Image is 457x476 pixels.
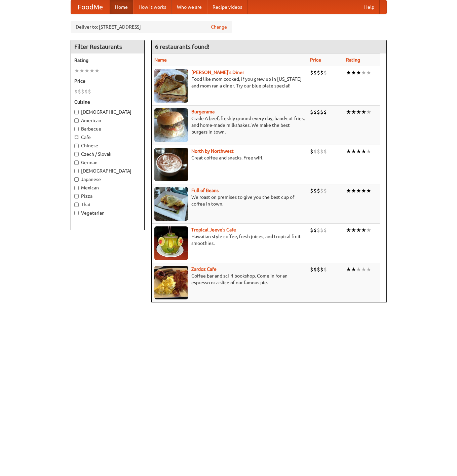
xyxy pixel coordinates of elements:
[74,186,79,190] input: Mexican
[191,148,234,154] b: North by Northwest
[323,187,327,194] li: $
[81,88,84,95] li: $
[313,69,317,76] li: $
[191,266,217,272] a: Zardoz Cafe
[154,76,305,89] p: Food like mom cooked, if you grew up in [US_STATE] and mom ran a diner. Try our blue plate special!
[323,148,327,155] li: $
[361,69,366,76] li: ★
[154,69,188,103] img: sallys.jpg
[356,108,361,116] li: ★
[74,169,79,173] input: [DEMOGRAPHIC_DATA]
[74,201,141,208] label: Thai
[346,226,351,234] li: ★
[211,24,227,30] a: Change
[323,266,327,273] li: $
[361,108,366,116] li: ★
[320,187,323,194] li: $
[313,148,317,155] li: $
[154,154,305,161] p: Great coffee and snacks. Free wifi.
[94,67,100,74] li: ★
[84,67,89,74] li: ★
[74,127,79,131] input: Barbecue
[351,266,356,273] li: ★
[310,108,313,116] li: $
[84,88,88,95] li: $
[191,70,244,75] b: [PERSON_NAME]'s Diner
[154,266,188,299] img: zardoz.jpg
[191,188,219,193] a: Full of Beans
[74,135,79,140] input: Cafe
[74,99,141,105] h5: Cuisine
[74,109,141,115] label: [DEMOGRAPHIC_DATA]
[361,226,366,234] li: ★
[154,57,167,63] a: Name
[74,184,141,191] label: Mexican
[74,78,141,84] h5: Price
[154,108,188,142] img: burgerama.jpg
[74,88,78,95] li: $
[366,148,371,155] li: ★
[323,69,327,76] li: $
[351,226,356,234] li: ★
[346,148,351,155] li: ★
[317,108,320,116] li: $
[74,193,141,199] label: Pizza
[71,0,110,14] a: FoodMe
[310,69,313,76] li: $
[351,187,356,194] li: ★
[320,148,323,155] li: $
[74,211,79,215] input: Vegetarian
[154,226,188,260] img: jeeves.jpg
[74,134,141,141] label: Cafe
[310,57,321,63] a: Price
[74,57,141,64] h5: Rating
[74,194,79,198] input: Pizza
[366,108,371,116] li: ★
[351,69,356,76] li: ★
[359,0,380,14] a: Help
[310,148,313,155] li: $
[207,0,247,14] a: Recipe videos
[74,210,141,216] label: Vegetarian
[317,69,320,76] li: $
[346,187,351,194] li: ★
[310,187,313,194] li: $
[346,266,351,273] li: ★
[154,187,188,221] img: beans.jpg
[74,152,79,156] input: Czech / Slovak
[191,227,236,232] a: Tropical Jeeve's Cafe
[346,57,360,63] a: Rating
[74,125,141,132] label: Barbecue
[313,226,317,234] li: $
[191,109,215,114] a: Burgerama
[154,148,188,181] img: north.jpg
[154,194,305,207] p: We roast on premises to give you the best cup of coffee in town.
[361,266,366,273] li: ★
[320,69,323,76] li: $
[133,0,172,14] a: How it works
[351,108,356,116] li: ★
[78,88,81,95] li: $
[74,118,79,123] input: American
[356,187,361,194] li: ★
[154,115,305,135] p: Grade A beef, freshly ground every day, hand-cut fries, and home-made milkshakes. We make the bes...
[74,117,141,124] label: American
[154,233,305,247] p: Hawaiian style coffee, fresh juices, and tropical fruit smoothies.
[74,151,141,157] label: Czech / Slovak
[74,177,79,182] input: Japanese
[89,67,94,74] li: ★
[356,226,361,234] li: ★
[320,266,323,273] li: $
[366,187,371,194] li: ★
[313,108,317,116] li: $
[366,226,371,234] li: ★
[74,159,141,166] label: German
[110,0,133,14] a: Home
[74,144,79,148] input: Chinese
[74,67,79,74] li: ★
[361,187,366,194] li: ★
[366,266,371,273] li: ★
